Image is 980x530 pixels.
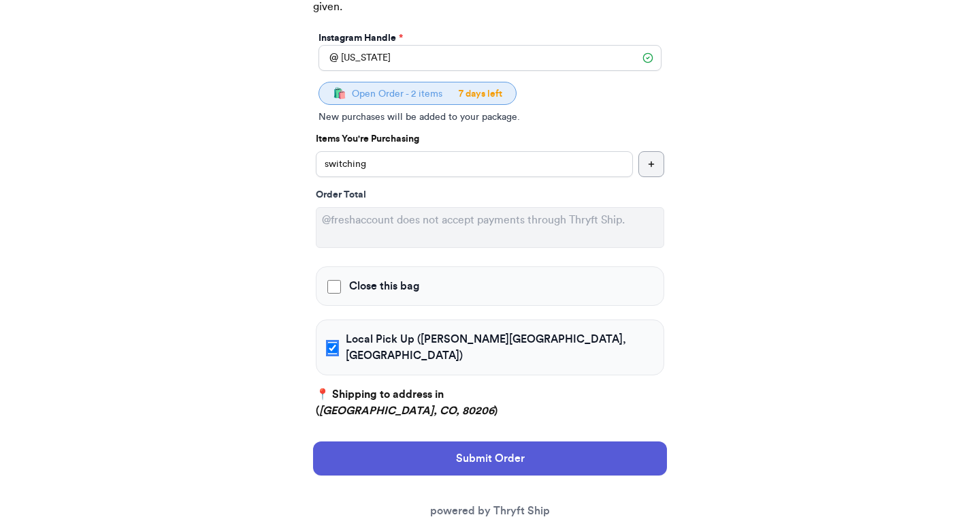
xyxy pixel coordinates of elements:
[318,110,661,124] p: New purchases will be added to your package.
[459,89,502,99] span: 7 days left
[316,151,633,177] input: ex.funky hat
[333,88,346,99] span: 🛍️
[327,341,338,355] input: Local Pick Up ([PERSON_NAME][GEOGRAPHIC_DATA], [GEOGRAPHIC_DATA])
[319,405,494,416] em: [GEOGRAPHIC_DATA], CO, 80206
[346,331,653,364] span: Local Pick Up ([PERSON_NAME][GEOGRAPHIC_DATA], [GEOGRAPHIC_DATA])
[316,132,664,146] p: Items You're Purchasing
[316,188,664,202] div: Order Total
[430,505,550,516] a: powered by Thryft Ship
[318,427,661,443] div: Update shipping address +
[318,31,403,45] label: Instagram Handle
[316,386,664,419] p: 📍 Shipping to address in ( )
[349,278,419,294] span: Close this bag
[313,441,667,476] button: Submit Order
[318,45,338,71] div: @
[352,89,442,99] span: Open Order - 2 items
[327,280,341,294] input: Close this bag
